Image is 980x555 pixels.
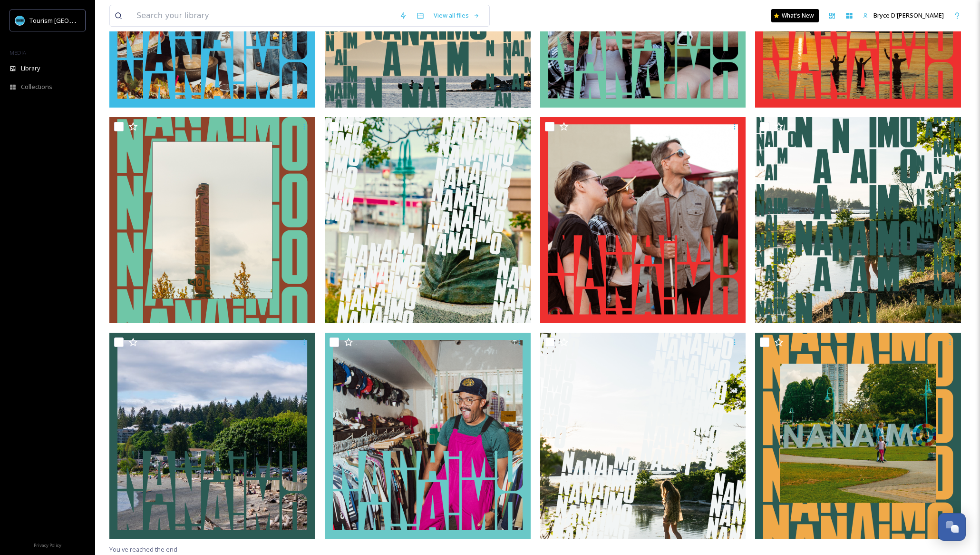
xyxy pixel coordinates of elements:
[325,117,531,323] img: social graphic 5 .png
[755,333,961,539] img: social graphic 6.png
[10,49,26,56] span: MEDIA
[34,542,61,548] span: Privacy Policy
[325,333,531,539] img: graphic 12.png
[132,5,395,26] input: Search your library
[21,82,52,91] span: Collections
[109,545,177,554] span: You've reached the end
[34,539,61,550] a: Privacy Policy
[540,333,746,539] img: social graphic 4.png
[429,6,485,25] a: View all files
[873,11,944,20] span: Bryce D'[PERSON_NAME]
[21,64,40,73] span: Library
[858,6,949,25] a: Bryce D'[PERSON_NAME]
[540,117,746,323] img: graphic 23.png
[109,333,315,539] img: Graphic 2 .png
[771,9,819,22] a: What's New
[755,117,961,323] img: graphic 3.png
[29,16,115,25] span: Tourism [GEOGRAPHIC_DATA]
[938,513,966,541] button: Open Chat
[109,117,315,323] img: social graphic .png
[15,16,25,25] img: tourism_nanaimo_logo.jpeg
